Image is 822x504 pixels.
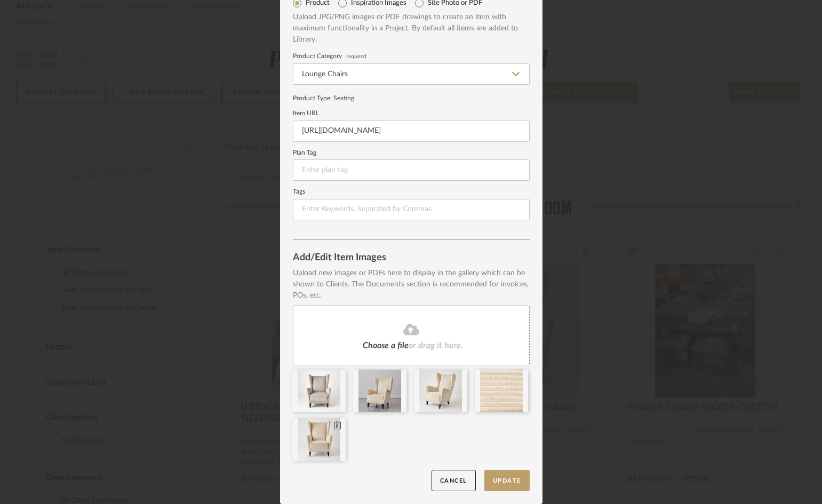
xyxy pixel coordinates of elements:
[293,12,530,45] div: Upload JPG/PNG images or PDF drawings to create an item with maximum functionality in a Project. ...
[293,63,530,85] input: Type a category to search and select
[293,93,530,103] div: Product Type
[346,54,366,59] span: required
[293,268,530,301] div: Upload new images or PDFs here to display in the gallery which can be shown to Clients. The Docum...
[330,95,354,101] span: : Seating
[363,341,409,350] span: Choose a file
[432,470,476,492] button: Cancel
[293,121,530,142] input: Enter URL
[409,341,463,350] span: or drag it here.
[484,470,530,492] button: Update
[293,253,530,263] div: Add/Edit Item Images
[293,199,530,220] input: Enter Keywords, Separated by Commas
[293,189,530,195] label: Tags
[293,150,530,156] label: Plan Tag
[293,111,530,116] label: Item URL
[293,54,530,59] label: Product Category
[293,159,530,181] input: Enter plan tag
